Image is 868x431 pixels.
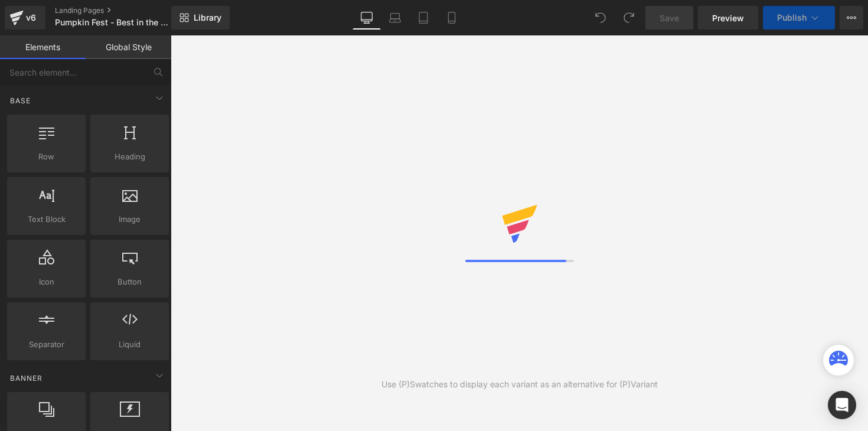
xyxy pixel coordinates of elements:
button: Publish [763,6,835,30]
span: Library [194,12,221,23]
div: v6 [24,10,38,25]
span: Icon [11,276,82,288]
div: Open Intercom Messenger [828,391,856,419]
span: Pumpkin Fest - Best in the [GEOGRAPHIC_DATA]! [55,18,168,27]
a: New Library [171,6,230,30]
span: Save [660,12,679,24]
span: Publish [777,13,807,22]
button: Redo [617,6,641,30]
div: Use (P)Swatches to display each variant as an alternative for (P)Variant [381,378,658,391]
span: Image [94,213,165,226]
span: Base [9,95,32,106]
span: Separator [11,338,82,351]
a: Landing Pages [55,6,191,15]
button: Undo [589,6,612,30]
span: Heading [94,151,165,163]
a: Tablet [409,6,438,30]
span: Liquid [94,338,165,351]
a: Preview [698,6,758,30]
a: v6 [5,6,45,30]
a: Mobile [438,6,466,30]
span: Banner [9,373,44,384]
span: Text Block [11,213,82,226]
span: Preview [712,12,744,24]
a: Desktop [353,6,381,30]
span: Button [94,276,165,288]
span: Row [11,151,82,163]
button: More [840,6,863,30]
a: Global Style [86,35,171,59]
a: Laptop [381,6,409,30]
